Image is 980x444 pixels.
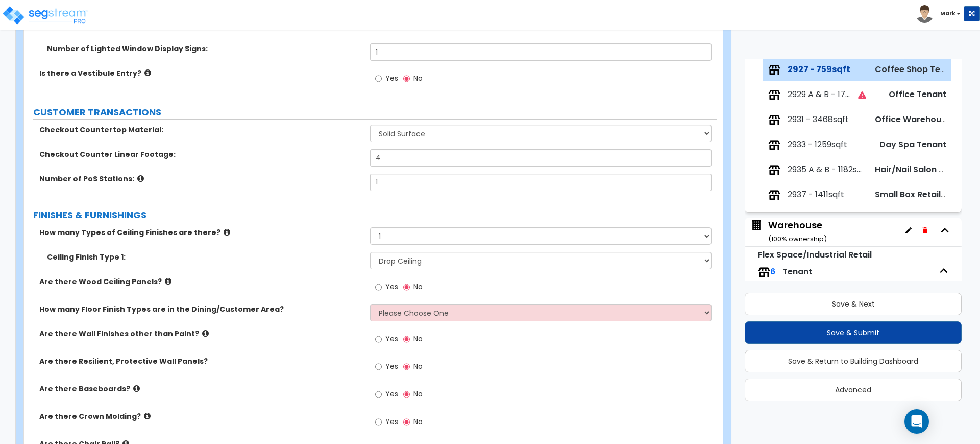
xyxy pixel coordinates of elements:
span: 2933 - 1259sqft [788,139,847,151]
span: Yes [385,389,398,399]
i: click for more info! [133,385,140,392]
img: tenants.png [768,89,780,101]
span: Yes [385,361,398,371]
img: tenants.png [768,114,780,126]
i: click for more info! [202,330,209,337]
label: Are there Resilient, Protective Wall Panels? [39,356,362,366]
input: No [403,282,410,293]
button: Save & Next [745,293,962,315]
b: Mark [940,10,955,17]
button: Save & Submit [745,321,962,344]
input: Yes [375,361,382,372]
span: 6 [770,266,775,277]
span: Yes [385,73,398,83]
input: Yes [375,389,382,400]
span: Small Box Retail Tenant [875,189,972,200]
small: ( 100 % ownership) [768,234,827,244]
img: tenants.png [768,139,780,151]
i: click for more info! [144,412,151,420]
span: No [413,73,423,83]
label: Number of PoS Stations: [39,174,362,184]
label: How many Types of Ceiling Finishes are there? [39,227,362,238]
input: No [403,73,410,84]
span: 2929 A & B - 1753sqft [788,89,850,101]
img: tenants.png [758,266,770,278]
span: Yes [385,334,398,344]
input: No [403,334,410,345]
label: Are there Wall Finishes other than Paint? [39,329,362,339]
input: Yes [375,416,382,428]
input: No [403,361,410,372]
i: click for more info! [144,69,151,77]
span: 2927 - 759sqft [788,64,850,76]
span: No [413,416,423,427]
span: 2937 - 1411sqft [788,189,844,201]
img: tenants.png [768,64,780,76]
span: Warehouse [750,219,827,245]
div: Warehouse [768,219,827,245]
input: No [403,389,410,400]
i: click for more info! [224,228,230,236]
span: Yes [385,416,398,427]
img: tenants.png [768,164,780,176]
span: Yes [385,282,398,292]
label: Checkout Countertop Material: [39,125,362,135]
label: How many Floor Finish Types are in the Dining/Customer Area? [39,304,362,314]
img: building.svg [750,219,763,232]
span: No [413,389,423,399]
div: Open Intercom Messenger [904,409,929,434]
span: No [413,334,423,344]
span: Hair/Nail Salon Tenant [875,163,968,175]
small: Flex Space/Industrial Retail [758,249,872,261]
label: FINISHES & FURNISHINGS [33,208,717,222]
span: Day Spa Tenant [879,138,946,150]
img: tenants.png [768,189,780,201]
span: No [413,361,423,371]
label: Ceiling Finish Type 1: [47,252,362,262]
img: avatar.png [916,5,934,23]
span: Tenant [782,266,812,277]
i: click for more info! [165,277,171,285]
label: Checkout Counter Linear Footage: [39,149,362,159]
span: No [413,282,423,292]
label: Are there Wood Ceiling Panels? [39,276,362,287]
span: 2935 A & B - 1182sqft [788,164,866,176]
span: Office Tenant [889,88,946,100]
label: Are there Crown Molding? [39,411,362,422]
i: click for more info! [137,175,144,182]
button: Advanced [745,379,962,401]
img: logo_pro_r.png [2,5,88,26]
button: Save & Return to Building Dashboard [745,350,962,372]
label: Are there Baseboards? [39,384,362,394]
input: Yes [375,282,382,293]
label: CUSTOMER TRANSACTIONS [33,106,717,119]
input: Yes [375,73,382,84]
label: Number of Lighted Window Display Signs: [47,43,362,54]
span: Coffee Shop Tenant [875,63,960,75]
input: No [403,416,410,428]
span: 2931 - 3468sqft [788,114,849,126]
label: Is there a Vestibule Entry? [39,68,362,78]
input: Yes [375,334,382,345]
